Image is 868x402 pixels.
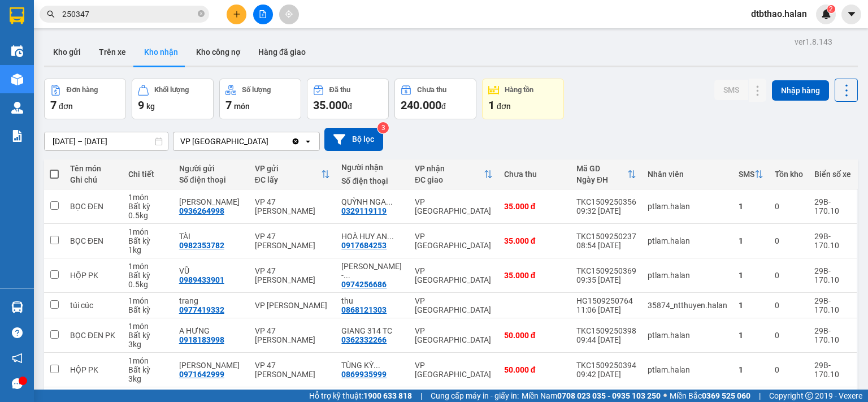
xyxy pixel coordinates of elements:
[814,197,851,215] div: 29B-170.10
[714,80,748,100] button: SMS
[341,176,403,185] div: Số điện thoại
[775,331,803,340] div: 0
[576,175,627,184] div: Ngày ĐH
[814,361,851,379] div: 29B-170.10
[233,10,241,18] span: plus
[415,296,493,314] div: VP [GEOGRAPHIC_DATA]
[70,175,117,184] div: Ghi chú
[179,164,244,173] div: Người gửi
[374,361,380,370] span: ...
[303,137,313,146] svg: open
[775,301,803,310] div: 0
[733,159,769,189] th: Toggle SortBy
[363,391,412,400] strong: 1900 633 818
[648,331,727,340] div: ptlam.halan
[341,163,403,172] div: Người nhận
[415,197,493,215] div: VP [GEOGRAPHIC_DATA]
[648,365,727,374] div: ptlam.halan
[128,280,168,289] div: 0.5 kg
[420,390,422,402] span: |
[128,245,168,254] div: 1 kg
[179,296,244,305] div: trang
[128,236,168,245] div: Bất kỳ
[255,232,331,250] div: VP 47 [PERSON_NAME]
[739,301,763,310] div: 1
[242,86,271,94] div: Số lượng
[648,170,727,179] div: Nhân viên
[135,38,187,66] button: Kho nhận
[504,271,565,280] div: 35.000 đ
[67,86,98,94] div: Đơn hàng
[12,327,23,338] span: question-circle
[179,241,224,250] div: 0982353782
[576,305,636,314] div: 11:06 [DATE]
[344,271,350,280] span: ...
[219,79,301,119] button: Số lượng7món
[128,170,168,179] div: Chi tiết
[775,365,803,374] div: 0
[341,241,387,250] div: 0917684253
[329,86,350,94] div: Đã thu
[198,9,205,20] span: close-circle
[128,193,168,202] div: 1 món
[234,102,250,111] span: món
[648,301,727,310] div: 35874_ntthuyen.halan
[576,197,636,206] div: TKC1509250356
[255,175,322,184] div: ĐC lấy
[759,390,761,402] span: |
[255,266,331,284] div: VP 47 [PERSON_NAME]
[341,262,403,280] div: NGỌC ÁNH - 314.TC
[179,370,224,379] div: 0971642999
[70,301,117,310] div: túi cúc
[348,102,352,111] span: đ
[739,202,763,211] div: 1
[324,128,383,151] button: Bộ lọc
[739,170,754,179] div: SMS
[415,232,493,250] div: VP [GEOGRAPHIC_DATA]
[45,132,168,150] input: Select a date range.
[576,275,636,284] div: 09:35 [DATE]
[409,159,498,189] th: Toggle SortBy
[827,5,835,13] sup: 2
[270,136,271,147] input: Selected VP Trường Chinh.
[180,136,268,147] div: VP [GEOGRAPHIC_DATA]
[576,361,636,370] div: TKC1509250394
[11,102,23,114] img: warehouse-icon
[313,98,348,112] span: 35.000
[739,331,763,340] div: 1
[341,305,387,314] div: 0868121303
[488,98,494,112] span: 1
[179,232,244,241] div: TÀI
[249,38,315,66] button: Hàng đã giao
[11,45,23,57] img: warehouse-icon
[775,170,803,179] div: Tồn kho
[814,266,851,284] div: 29B-170.10
[504,170,565,179] div: Chưa thu
[255,301,331,310] div: VP [PERSON_NAME]
[341,326,403,335] div: GIANG 314 TC
[576,232,636,241] div: TKC1509250237
[576,335,636,344] div: 09:44 [DATE]
[805,392,813,400] span: copyright
[497,102,511,111] span: đơn
[377,122,389,133] sup: 3
[128,271,168,280] div: Bất kỳ
[179,206,224,215] div: 0936264998
[814,232,851,250] div: 29B-170.10
[128,296,168,305] div: 1 món
[12,378,23,389] span: message
[70,236,117,245] div: BỌC ĐEN
[44,38,90,66] button: Kho gửi
[742,7,816,21] span: dtbthao.halan
[128,374,168,383] div: 3 kg
[128,202,168,211] div: Bất kỳ
[179,361,244,370] div: MINH TIỆP
[576,370,636,379] div: 09:42 [DATE]
[431,390,519,402] span: Cung cấp máy in - giấy in:
[341,232,403,241] div: HOÀ HUY ANH - 314.TC
[249,159,336,189] th: Toggle SortBy
[576,296,636,305] div: HG1509250764
[504,331,565,340] div: 50.000 đ
[648,236,727,245] div: ptlam.halan
[11,74,23,85] img: warehouse-icon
